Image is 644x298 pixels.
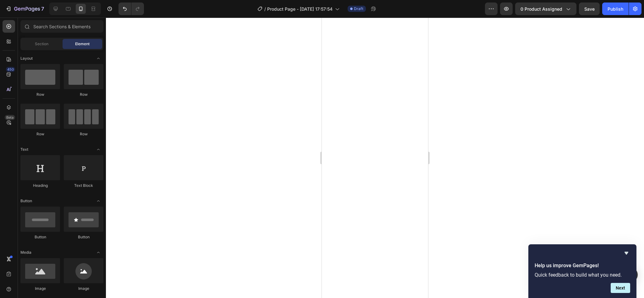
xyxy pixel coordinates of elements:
span: Button [20,198,32,204]
div: Beta [5,115,15,120]
div: Heading [20,183,60,188]
p: 7 [41,5,44,13]
span: Toggle open [93,247,103,257]
input: Search Sections & Elements [20,20,103,33]
div: 450 [6,67,15,72]
span: Text [20,147,28,152]
div: Publish [608,6,623,12]
div: Image [20,286,60,291]
iframe: Design area [322,18,428,298]
button: Hide survey [623,249,630,257]
div: Help us improve GemPages! [535,249,630,293]
div: Row [64,131,103,137]
span: 0 product assigned [520,6,562,12]
div: Button [20,234,60,240]
button: 0 product assigned [515,3,576,15]
button: 7 [3,3,47,15]
span: Media [20,250,31,255]
span: Section [35,41,48,47]
span: Toggle open [93,53,103,63]
span: Draft [354,6,363,12]
div: Text Block [64,183,103,188]
span: Layout [20,56,33,61]
div: Row [64,92,103,97]
h2: Help us improve GemPages! [535,262,630,269]
div: Button [64,234,103,240]
span: Toggle open [93,196,103,206]
button: Publish [602,3,629,15]
div: Undo/Redo [118,3,144,15]
p: Quick feedback to build what you need. [535,272,630,278]
span: Product Page - [DATE] 17:57:54 [267,6,333,12]
span: Element [75,41,90,47]
button: Next question [611,283,630,293]
div: Row [20,131,60,137]
span: Save [584,6,595,12]
div: Image [64,286,103,291]
span: / [264,6,266,12]
div: Row [20,92,60,97]
span: Toggle open [93,144,103,154]
button: Save [579,3,600,15]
